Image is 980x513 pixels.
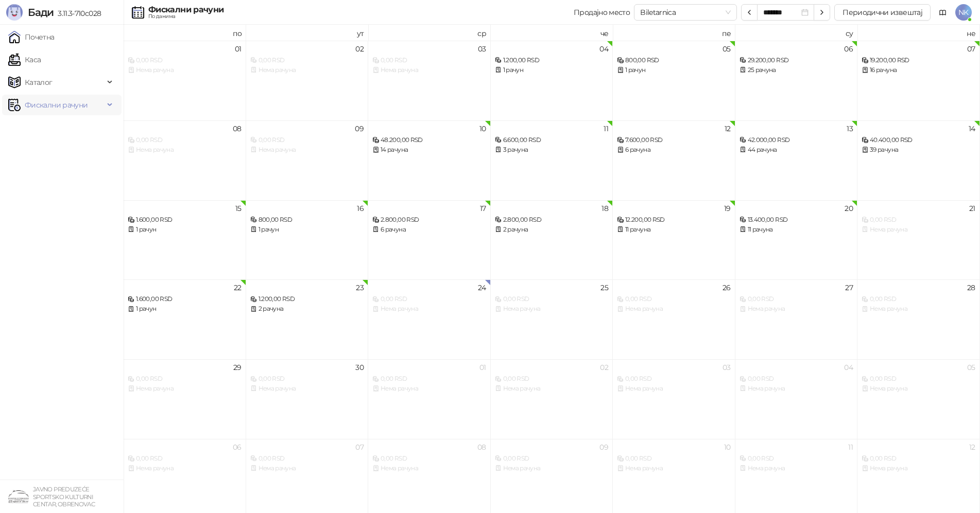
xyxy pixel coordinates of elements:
div: Нема рачуна [250,384,364,394]
div: 14 [969,125,975,132]
button: Периодични извештај [834,4,931,21]
div: 14 рачуна [372,145,486,155]
span: Biletarnica [640,5,731,20]
td: 2025-09-02 [246,41,369,120]
div: 0,00 RSD [495,294,609,304]
small: JAVNO PREDUZEĆE SPORTSKO KULTURNI CENTAR, OBRENOVAC [33,486,95,508]
div: 16 [357,205,364,212]
div: Нема рачуна [128,65,242,75]
div: 40.400,00 RSD [862,135,975,145]
div: 2 рачуна [495,225,609,235]
div: 0,00 RSD [250,454,364,464]
div: 03 [478,45,486,52]
div: Нема рачуна [372,464,486,473]
div: Нема рачуна [617,384,731,394]
span: NK [955,4,972,21]
div: 29 [233,364,242,371]
div: 30 [355,364,364,371]
div: 06 [233,444,242,451]
div: Нема рачуна [862,464,975,473]
img: 64x64-companyLogo-4a28e1f8-f217-46d7-badd-69a834a81aaf.png [8,486,29,507]
div: 1 рачун [128,304,242,314]
div: 6 рачуна [372,225,486,235]
div: 0,00 RSD [862,294,975,304]
div: 25 рачуна [740,65,853,75]
div: Нема рачуна [250,145,364,155]
td: 2025-09-19 [613,200,735,280]
div: Нема рачуна [128,464,242,473]
img: Logo [6,4,23,21]
div: 0,00 RSD [495,454,609,464]
td: 2025-09-29 [124,359,246,439]
div: 0,00 RSD [128,135,242,145]
div: 12.200,00 RSD [617,215,731,225]
div: 1.200,00 RSD [250,294,364,304]
div: 0,00 RSD [250,374,364,384]
td: 2025-09-07 [857,41,980,120]
div: 04 [844,364,853,371]
td: 2025-10-01 [368,359,491,439]
div: Нема рачуна [495,464,609,473]
span: Бади [28,6,54,19]
div: 28 [967,284,975,291]
div: 2 рачуна [250,304,364,314]
div: 0,00 RSD [128,454,242,464]
div: 10 [724,444,731,451]
div: 08 [233,125,242,132]
div: 6.600,00 RSD [495,135,609,145]
td: 2025-09-23 [246,279,369,359]
td: 2025-10-02 [491,359,613,439]
div: Продајно место [574,9,630,16]
div: 18 [601,205,608,212]
div: 39 рачуна [862,145,975,155]
div: 13.400,00 RSD [740,215,853,225]
div: 2.800,00 RSD [495,215,609,225]
div: 05 [723,45,731,52]
div: 01 [479,364,486,371]
div: 23 [356,284,364,291]
div: 0,00 RSD [740,454,853,464]
div: Нема рачуна [250,65,364,75]
td: 2025-09-22 [124,279,246,359]
div: 1.600,00 RSD [128,215,242,225]
div: 19 [724,205,731,212]
div: Нема рачуна [862,384,975,394]
td: 2025-09-28 [857,279,980,359]
td: 2025-09-25 [491,279,613,359]
div: Нема рачуна [862,225,975,235]
span: Фискални рачуни [25,95,88,115]
div: 0,00 RSD [250,135,364,145]
div: 01 [235,45,242,52]
th: не [857,25,980,41]
div: 0,00 RSD [128,374,242,384]
div: 11 [848,444,853,451]
div: 1 рачун [250,225,364,235]
td: 2025-09-01 [124,41,246,120]
div: 800,00 RSD [617,56,731,65]
div: 7.600,00 RSD [617,135,731,145]
div: 07 [355,444,364,451]
td: 2025-09-09 [246,120,369,200]
div: Нема рачуна [372,65,486,75]
div: Нема рачуна [740,464,853,473]
div: 17 [480,205,486,212]
td: 2025-09-24 [368,279,491,359]
a: Документација [935,4,951,21]
div: Нема рачуна [740,304,853,314]
td: 2025-09-13 [735,120,858,200]
div: 0,00 RSD [372,56,486,65]
div: Нема рачуна [862,304,975,314]
div: 11 рачуна [617,225,731,235]
div: 1 рачун [495,65,609,75]
div: Нема рачуна [372,384,486,394]
div: 13 [847,125,853,132]
td: 2025-09-14 [857,120,980,200]
td: 2025-10-05 [857,359,980,439]
div: Нема рачуна [250,464,364,473]
div: Нема рачуна [128,384,242,394]
div: Нема рачуна [740,384,853,394]
td: 2025-09-27 [735,279,858,359]
td: 2025-09-26 [613,279,735,359]
div: 12 [969,444,975,451]
div: 05 [967,364,975,371]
